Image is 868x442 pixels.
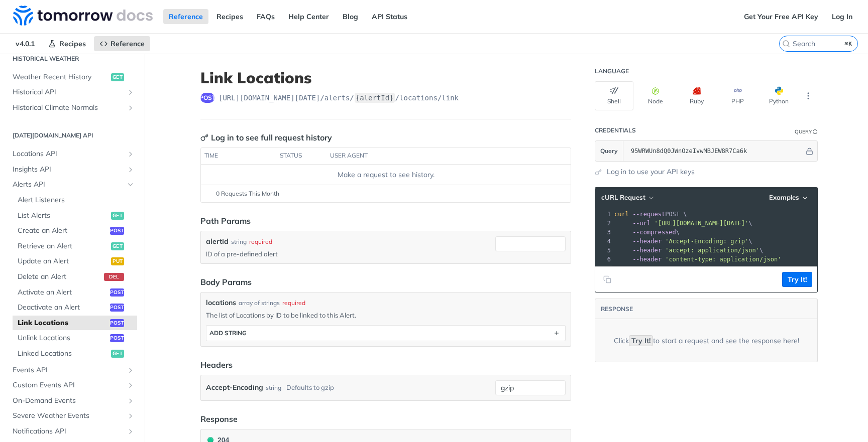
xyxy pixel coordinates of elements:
[842,39,855,49] kbd: ⌘K
[8,70,137,85] a: Weather Recent Historyget
[614,238,752,245] span: \
[629,335,653,346] code: Try It!
[111,39,145,48] span: Reference
[366,9,413,24] a: API Status
[110,227,124,235] span: post
[249,237,272,246] div: required
[127,104,135,112] button: Show subpages for Historical Climate Normals
[595,141,623,161] button: Query
[211,9,249,24] a: Recipes
[8,363,137,378] a: Events APIShow subpages for Events API
[8,408,137,423] a: Severe Weather EventsShow subpages for Severe Weather Events
[337,9,364,24] a: Blog
[283,9,335,24] a: Help Center
[804,146,815,156] button: Hide
[813,129,818,134] i: Information
[10,36,40,51] span: v4.0.1
[595,219,612,228] div: 2
[665,238,748,245] span: 'Accept-Encoding: gzip'
[13,165,124,175] span: Insights API
[759,81,798,110] button: Python
[13,346,137,361] a: Linked Locationsget
[18,226,107,236] span: Create an Alert
[127,397,135,405] button: Show subpages for On-Demand Events
[206,326,565,341] button: ADD string
[826,9,858,24] a: Log In
[614,229,680,236] span: \
[801,88,816,103] button: More Languages
[111,257,124,265] span: put
[200,359,233,371] div: Headers
[127,366,135,374] button: Show subpages for Events API
[13,103,124,113] span: Historical Climate Normals
[8,424,137,439] a: Notifications APIShow subpages for Notifications API
[206,249,491,258] p: ID of a pre-defined alert
[632,220,650,227] span: --url
[200,93,214,103] span: post
[200,413,238,425] div: Response
[231,237,247,246] div: string
[282,299,305,308] div: required
[18,349,108,359] span: Linked Locations
[8,162,137,177] a: Insights APIShow subpages for Insights API
[614,211,687,218] span: POST \
[111,242,124,250] span: get
[13,380,124,390] span: Custom Events API
[286,380,334,395] div: Defaults to gzip
[665,247,759,254] span: 'accept: application/json'
[104,273,124,281] span: del
[239,299,280,308] div: array of strings
[595,228,612,237] div: 3
[8,393,137,408] a: On-Demand EventsShow subpages for On-Demand Events
[200,133,208,141] svg: Key
[18,272,101,282] span: Delete an Alert
[18,195,135,205] span: Alert Listeners
[13,208,137,223] a: List Alertsget
[13,426,124,436] span: Notifications API
[205,170,567,180] div: Make a request to see history.
[206,236,229,247] label: alertId
[595,246,612,255] div: 5
[665,256,781,263] span: 'content-type: application/json'
[595,210,612,219] div: 1
[13,396,124,406] span: On-Demand Events
[209,329,247,337] div: ADD string
[8,177,137,192] a: Alerts APIHide subpages for Alerts API
[18,287,107,298] span: Activate an Alert
[13,300,137,315] a: Deactivate an Alertpost
[219,93,459,103] span: https://api.tomorrow.io/v4/alerts/{alertId}/locations/link
[200,131,332,143] div: Log in to see full request history
[8,100,137,115] a: Historical Climate NormalsShow subpages for Historical Climate Normals
[111,73,124,81] span: get
[632,247,662,254] span: --header
[8,378,137,393] a: Custom Events APIShow subpages for Custom Events API
[632,229,676,236] span: --compressed
[43,36,91,51] a: Recipes
[595,126,636,134] div: Credentials
[276,148,327,164] th: status
[216,189,279,198] span: 0 Requests This Month
[13,149,124,159] span: Locations API
[13,411,124,421] span: Severe Weather Events
[110,319,124,327] span: post
[769,193,799,202] span: Examples
[18,303,107,313] span: Deactivate an Alert
[206,298,236,308] span: locations
[355,93,395,103] label: {alertId}
[738,9,824,24] a: Get Your Free API Key
[111,350,124,358] span: get
[327,148,551,164] th: user agent
[8,85,137,100] a: Historical APIShow subpages for Historical API
[718,81,757,110] button: PHP
[632,211,665,218] span: --request
[600,304,633,314] button: RESPONSE
[13,331,137,346] a: Unlink Locationspost
[18,211,108,221] span: List Alerts
[127,412,135,420] button: Show subpages for Severe Weather Events
[127,150,135,158] button: Show subpages for Locations API
[595,67,629,75] div: Language
[127,181,135,189] button: Hide subpages for Alerts API
[595,255,612,264] div: 6
[13,193,137,208] a: Alert Listeners
[607,167,695,177] a: Log in to use your API keys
